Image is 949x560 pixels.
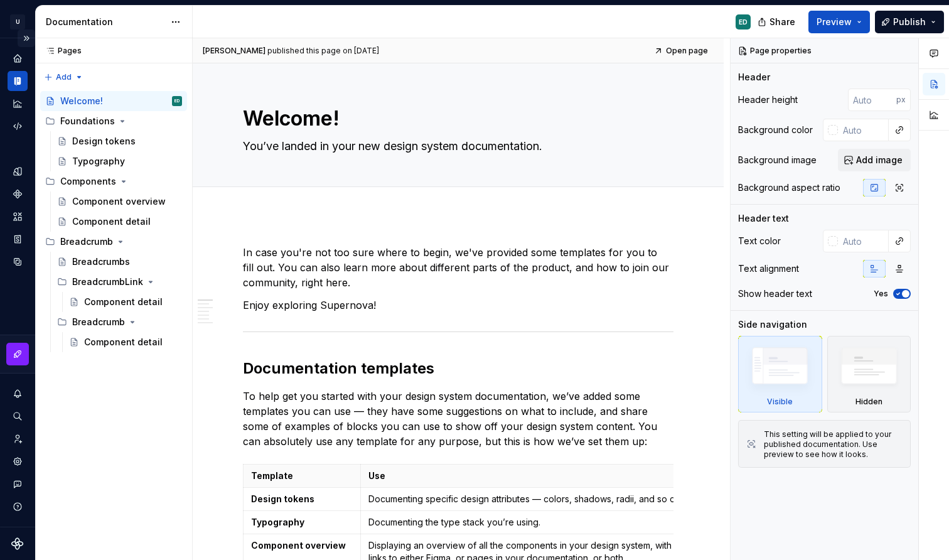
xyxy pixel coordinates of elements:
a: Welcome!ED [40,91,187,111]
div: Text color [738,235,781,247]
div: Design tokens [72,135,136,148]
input: Auto [848,89,896,111]
div: This setting will be applied to your published documentation. Use preview to see how it looks. [764,429,903,460]
a: Invite team [8,429,28,449]
textarea: You’ve landed in your new design system documentation. [240,136,671,156]
button: Contact support [8,474,28,494]
div: BreadcrumbLink [52,272,187,292]
div: U [10,14,25,30]
span: Preview [817,16,852,28]
p: Template [251,470,353,482]
div: Components [40,171,187,191]
div: Header [738,71,770,83]
button: Add image [838,149,911,171]
div: ED [174,95,180,107]
button: U [3,8,33,35]
button: Publish [875,11,944,33]
a: Breadcrumbs [52,252,187,272]
a: Analytics [8,94,28,114]
a: Components [8,184,28,204]
div: Page tree [40,91,187,352]
span: Publish [893,16,926,28]
div: Show header text [738,288,812,300]
span: [PERSON_NAME] [203,46,265,56]
label: Yes [874,289,888,299]
a: Typography [52,151,187,171]
div: Text alignment [738,262,799,275]
div: Background color [738,124,813,136]
button: Share [751,11,803,33]
div: Hidden [827,336,911,412]
div: Components [60,175,116,188]
div: Breadcrumbs [72,256,130,268]
div: Visible [767,397,793,407]
div: Documentation [46,16,164,28]
div: Component detail [84,336,163,348]
button: Notifications [8,384,28,404]
span: Share [769,16,795,28]
button: Search ⌘K [8,406,28,426]
a: Component detail [52,212,187,232]
a: Documentation [8,71,28,91]
div: Component detail [72,215,151,228]
div: Breadcrumb [40,232,187,252]
p: Enjoy exploring Supernova! [243,298,673,313]
div: Hidden [855,397,882,407]
div: Breadcrumb [72,316,125,328]
div: Pages [40,46,82,56]
div: Visible [738,336,822,412]
a: Storybook stories [8,229,28,249]
p: Documenting the type stack you’re using. [368,516,686,529]
a: Data sources [8,252,28,272]
div: Background image [738,154,817,166]
div: Component overview [72,195,166,208]
p: Use [368,470,686,482]
button: Expand sidebar [18,30,35,47]
div: Breadcrumb [52,312,187,332]
input: Auto [838,230,889,252]
div: BreadcrumbLink [72,276,143,288]
button: Add [40,68,87,86]
svg: Supernova Logo [11,537,24,550]
div: Foundations [40,111,187,131]
span: Add image [856,154,903,166]
strong: Design tokens [251,493,314,504]
div: Component detail [84,296,163,308]
button: Preview [808,11,870,33]
p: In case you're not too sure where to begin, we've provided some templates for you to fill out. Yo... [243,245,673,290]
a: Home [8,48,28,68]
h2: Documentation templates [243,358,673,379]
div: Breadcrumb [60,235,113,248]
a: Code automation [8,116,28,136]
input: Auto [838,119,889,141]
div: Design tokens [8,161,28,181]
div: Header text [738,212,789,225]
p: Documenting specific design attributes — colors, shadows, radii, and so on. [368,493,686,505]
a: Assets [8,207,28,227]
a: Settings [8,451,28,471]
span: Open page [666,46,708,56]
a: Component detail [64,332,187,352]
span: Add [56,72,72,82]
div: ED [739,17,748,27]
textarea: Welcome! [240,104,671,134]
a: Design tokens [52,131,187,151]
a: Component overview [52,191,187,212]
p: To help get you started with your design system documentation, we’ve added some templates you can... [243,389,673,449]
div: Typography [72,155,125,168]
div: Welcome! [60,95,103,107]
a: Open page [650,42,714,60]
div: Background aspect ratio [738,181,840,194]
